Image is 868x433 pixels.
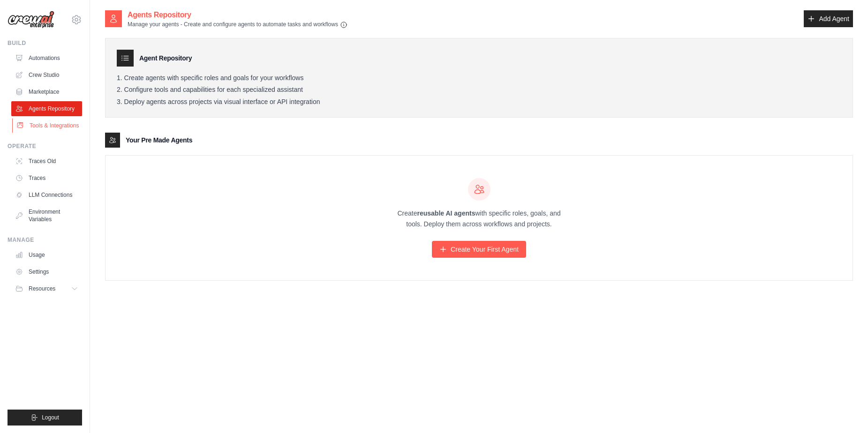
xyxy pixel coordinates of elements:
[139,53,192,63] h3: Agent Repository
[117,74,841,82] li: Create agents with specific roles and goals for your workflows
[11,154,82,169] a: Traces Old
[128,9,347,21] h2: Agents Repository
[12,118,83,133] a: Tools & Integrations
[8,142,82,150] div: Operate
[8,410,82,426] button: Logout
[8,11,54,29] img: Logo
[128,21,347,29] p: Manage your agents - Create and configure agents to automate tasks and workflows
[11,84,82,99] a: Marketplace
[11,67,82,82] a: Crew Studio
[11,281,82,296] button: Resources
[8,236,82,244] div: Manage
[11,247,82,262] a: Usage
[804,10,853,27] a: Add Agent
[11,187,82,202] a: LLM Connections
[389,208,569,230] p: Create with specific roles, goals, and tools. Deploy them across workflows and projects.
[11,264,82,279] a: Settings
[117,98,841,106] li: Deploy agents across projects via visual interface or API integration
[29,285,55,292] span: Resources
[432,241,526,258] a: Create Your First Agent
[117,86,841,94] li: Configure tools and capabilities for each specialized assistant
[11,204,82,227] a: Environment Variables
[8,39,82,47] div: Build
[417,209,475,217] strong: reusable AI agents
[11,51,82,66] a: Automations
[42,414,59,421] span: Logout
[11,101,82,116] a: Agents Repository
[11,171,82,186] a: Traces
[126,135,192,145] h3: Your Pre Made Agents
